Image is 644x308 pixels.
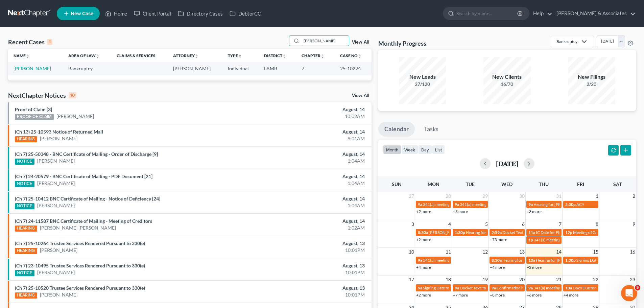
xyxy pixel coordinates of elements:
[253,285,365,291] div: August, 13
[320,54,325,58] i: unfold_more
[15,270,34,276] div: NOTICE
[492,230,502,235] span: 2:59a
[418,258,422,263] span: 9a
[418,285,422,290] span: 9a
[592,248,599,256] span: 15
[527,265,542,270] a: +2 more
[456,7,518,20] input: Search by name...
[411,220,415,228] span: 3
[253,218,365,224] div: August, 14
[490,237,507,242] a: +73 more
[296,62,335,75] td: 7
[555,276,562,284] span: 21
[533,202,586,207] span: Hearing for [PERSON_NAME]
[8,38,52,46] div: Recent Cases
[130,7,174,20] a: Client Portal
[519,248,525,256] span: 13
[519,192,525,200] span: 30
[15,226,37,232] div: HEARING
[253,158,365,164] div: 1:04AM
[455,230,465,235] span: 1:30p
[15,218,152,224] a: (Ch 7) 24-11587 BNC Certificate of Mailing - Meeting of Creditors
[539,181,549,187] span: Thu
[482,192,488,200] span: 29
[222,62,259,75] td: Individual
[490,292,505,298] a: +8 more
[302,53,325,58] a: Chapterunfold_more
[460,202,525,207] span: 341(a) meeting for [PERSON_NAME]
[416,265,431,270] a: +4 more
[173,53,199,58] a: Attorneyunfold_more
[37,202,75,209] a: [PERSON_NAME]
[418,122,445,137] a: Tasks
[253,135,365,142] div: 9:01AM
[565,230,572,235] span: 12p
[528,237,533,242] span: 1p
[484,220,488,228] span: 5
[71,11,93,16] span: New Case
[358,54,362,58] i: unfold_more
[253,106,365,113] div: August, 14
[195,54,199,58] i: unfold_more
[555,248,562,256] span: 14
[565,258,576,263] span: 1:30p
[635,285,640,290] span: 5
[56,113,94,120] a: [PERSON_NAME]
[445,276,452,284] span: 18
[423,202,524,207] span: 341(a) meeting for [PERSON_NAME] & [PERSON_NAME]
[553,7,636,20] a: [PERSON_NAME] & Associates
[111,49,168,62] th: Claims & Services
[68,53,100,58] a: Area of Lawunfold_more
[521,220,525,228] span: 6
[37,180,75,187] a: [PERSON_NAME]
[577,181,584,187] span: Fri
[259,62,296,75] td: LAMB
[63,62,111,75] td: Bankruptcy
[556,39,577,44] div: Bankruptcy
[629,248,636,256] span: 16
[96,54,100,58] i: unfold_more
[564,292,578,298] a: +4 more
[15,114,54,120] div: PROOF OF CLAIM
[490,265,505,270] a: +4 more
[15,196,160,202] a: (Ch 7) 25-10412 BNC Certificate of Mailing - Notice of Deficiency [24]
[15,159,34,165] div: NOTICE
[455,202,459,207] span: 9a
[340,53,362,58] a: Case Nounfold_more
[37,158,75,164] a: [PERSON_NAME]
[418,230,428,235] span: 8:30a
[528,230,535,235] span: 11a
[533,285,599,290] span: 341(a) meeting for [PERSON_NAME]
[352,93,369,98] a: View All
[576,202,584,207] span: ACY
[253,269,365,276] div: 10:01PM
[629,276,636,284] span: 23
[253,128,365,135] div: August, 14
[15,292,37,299] div: HEARING
[392,181,402,187] span: Sun
[47,39,52,45] div: 1
[408,276,415,284] span: 17
[482,248,488,256] span: 12
[378,122,415,137] a: Calendar
[432,145,445,154] button: list
[483,73,531,81] div: New Clients
[14,53,30,58] a: Nameunfold_more
[15,136,37,142] div: HEARING
[14,66,51,71] a: [PERSON_NAME]
[8,91,76,99] div: NextChapter Notices
[408,248,415,256] span: 10
[497,285,621,290] span: Confirmation hearing for Dually [PERSON_NAME] & [PERSON_NAME]
[15,129,103,135] a: (Ch 13) 25-10593 Notice of Returned Mail
[253,240,365,247] div: August, 13
[399,73,446,81] div: New Leads
[40,135,77,142] a: [PERSON_NAME]
[401,145,418,154] button: week
[453,292,468,298] a: +7 more
[15,203,34,209] div: NOTICE
[536,230,583,235] span: IC Date for Fields, Wanketa
[568,81,615,88] div: 2/20
[383,145,401,154] button: month
[595,192,599,200] span: 1
[530,7,552,20] a: Help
